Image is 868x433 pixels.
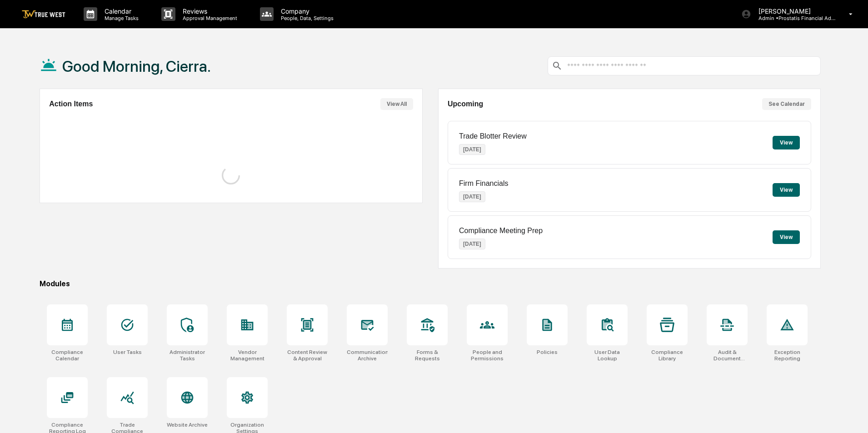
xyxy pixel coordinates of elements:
[274,15,338,21] p: People, Data, Settings
[467,349,508,362] div: People and Permissions
[380,98,413,110] button: View All
[459,239,485,249] p: [DATE]
[773,136,800,149] button: View
[49,100,93,108] h2: Action Items
[167,349,208,362] div: Administrator Tasks
[751,7,836,15] p: [PERSON_NAME]
[459,227,543,235] p: Compliance Meeting Prep
[97,15,143,21] p: Manage Tasks
[707,349,748,362] div: Audit & Document Logs
[767,349,808,362] div: Exception Reporting
[175,7,242,15] p: Reviews
[459,132,527,140] p: Trade Blotter Review
[773,183,800,197] button: View
[773,230,800,244] button: View
[62,57,211,75] h1: Good Morning, Cierra.
[175,15,242,21] p: Approval Management
[459,179,508,188] p: Firm Financials
[287,349,328,362] div: Content Review & Approval
[537,349,558,355] div: Policies
[97,7,143,15] p: Calendar
[647,349,688,362] div: Compliance Library
[459,191,485,202] p: [DATE]
[407,349,448,362] div: Forms & Requests
[47,349,88,362] div: Compliance Calendar
[762,98,811,110] button: See Calendar
[167,422,208,428] div: Website Archive
[274,7,338,15] p: Company
[347,349,388,362] div: Communications Archive
[227,349,268,362] div: Vendor Management
[587,349,628,362] div: User Data Lookup
[40,279,821,288] div: Modules
[751,15,836,21] p: Admin • Prostatis Financial Advisors
[448,100,483,108] h2: Upcoming
[113,349,142,355] div: User Tasks
[459,144,485,155] p: [DATE]
[22,10,65,19] img: logo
